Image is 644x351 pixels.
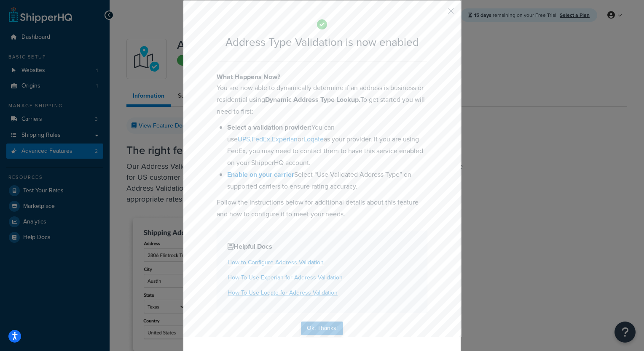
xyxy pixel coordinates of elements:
[228,273,343,282] a: How To Use Experian for Address Validation
[217,72,427,82] h4: What Happens Now?
[217,197,427,220] p: Follow the instructions below for additional details about this feature and how to configure it t...
[265,95,360,104] b: Dynamic Address Type Lookup.
[252,134,270,144] a: FedEx
[227,170,294,179] a: Enable on your carrier
[238,134,250,144] a: UPS
[303,134,324,144] a: Loqate
[227,122,311,132] b: Select a validation provider:
[227,169,427,192] li: Select “Use Validated Address Type” on supported carriers to ensure rating accuracy.
[272,134,298,144] a: Experian
[228,288,338,297] a: How To Use Loqate for Address Validation
[217,36,427,48] h2: Address Type Validation is now enabled
[217,82,427,117] p: You are now able to dynamically determine if an address is business or residential using To get s...
[227,122,427,169] li: You can use , , or as your provider. If you are using FedEx, you may need to contact them to have...
[301,322,343,335] button: Ok, Thanks!
[228,242,416,252] h4: Helpful Docs
[228,258,324,267] a: How to Configure Address Validation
